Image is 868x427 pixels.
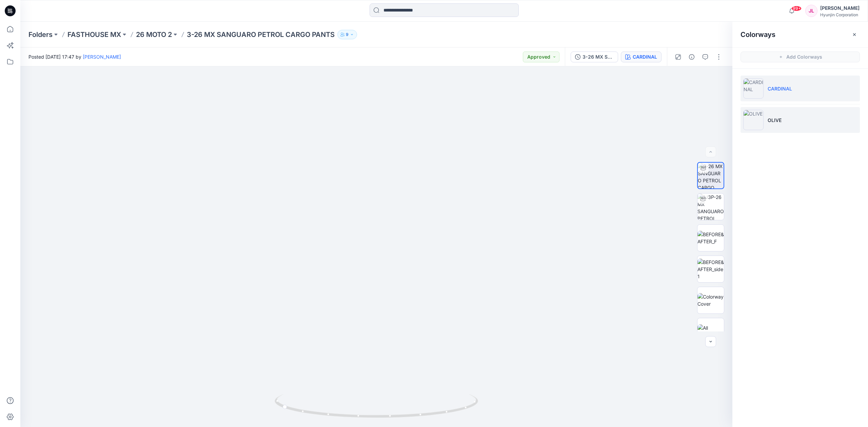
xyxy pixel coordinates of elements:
[697,194,724,220] img: 1J3P-26 MX SANGUARO PETROL SET
[337,30,357,39] button: 9
[28,30,53,39] a: Folders
[621,52,662,62] button: CARDINAL
[741,30,775,39] h2: Colorways
[28,53,121,60] span: Posted [DATE] 17:47 by
[697,293,724,307] img: Colorway Cover
[583,53,614,61] div: 3-26 MX SANGUARO PETROL CARGO PANTS
[697,259,724,280] img: BEFORE&AFTER_side1
[697,231,724,245] img: BEFORE&AFTER_F
[633,53,657,61] div: CARDINAL
[686,52,697,62] button: Details
[187,30,335,39] p: 3-26 MX SANGUARO PETROL CARGO PANTS
[805,5,817,17] div: JL
[768,117,782,124] p: OLIVE
[136,30,172,39] a: 26 MOTO 2
[743,78,764,99] img: CARDINAL
[571,52,618,62] button: 3-26 MX SANGUARO PETROL CARGO PANTS
[67,30,121,39] a: FASTHOUSE MX
[791,6,802,11] span: 99+
[346,31,349,38] p: 9
[768,85,792,92] p: CARDINAL
[820,12,860,17] div: Hyunjin Corporation
[698,163,724,188] img: 3-26 MX SANGUARO PETROL CARGO PANTS
[697,324,724,339] img: All colorways
[743,110,764,130] img: OLIVE
[820,4,860,12] div: [PERSON_NAME]
[83,54,121,60] a: [PERSON_NAME]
